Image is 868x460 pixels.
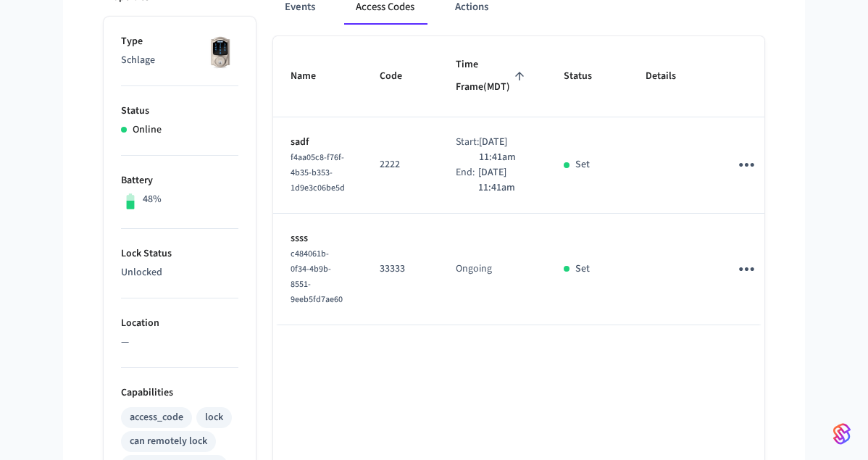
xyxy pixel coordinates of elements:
p: Unlocked [121,265,238,280]
div: lock [205,410,223,425]
img: SeamLogoGradient.69752ec5.svg [833,422,851,446]
p: Capabilities [121,385,238,401]
p: Online [133,122,162,138]
div: can remotely lock [130,434,207,449]
div: access_code [130,410,183,425]
span: Details [646,65,695,88]
span: Name [291,65,335,88]
span: Status [564,65,611,88]
p: Battery [121,173,238,188]
p: ssss [291,231,345,246]
p: sadf [291,135,345,150]
p: — [121,335,238,350]
span: Time Frame(MDT) [456,54,529,99]
span: c484061b-0f34-4b9b-8551-9eeb5fd7ae60 [291,248,343,306]
p: Type [121,34,238,49]
table: sticky table [273,36,822,325]
p: 48% [143,192,162,207]
p: Schlage [121,53,238,68]
p: Status [121,104,238,119]
span: f4aa05c8-f76f-4b35-b353-1d9e3c06be5d [291,151,345,194]
p: Lock Status [121,246,238,262]
td: Ongoing [438,214,546,325]
p: [DATE] 11:41am [478,165,529,196]
p: [DATE] 11:41am [479,135,529,165]
p: Location [121,316,238,331]
img: Schlage Sense Smart Deadbolt with Camelot Trim, Front [202,34,238,70]
p: 2222 [380,157,421,172]
p: Set [575,262,590,277]
div: Start: [456,135,479,165]
p: Set [575,157,590,172]
div: End: [456,165,478,196]
span: Code [380,65,421,88]
p: 33333 [380,262,421,277]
